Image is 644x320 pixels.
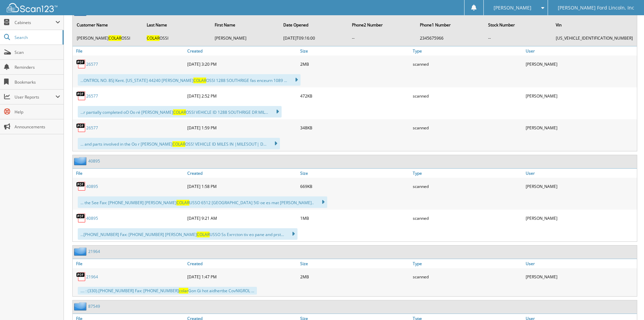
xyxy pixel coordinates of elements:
th: Stock Number [485,18,552,32]
a: 21964 [88,249,100,254]
td: -- [485,33,552,44]
img: scan123-logo-white.svg [7,3,57,12]
a: File [73,259,186,268]
img: folder2.png [74,247,88,256]
span: COLAR [197,232,210,237]
div: [PERSON_NAME] [524,270,637,283]
span: [PERSON_NAME] Ford Lincoln, Inc [558,6,634,10]
th: Date Opened [280,18,348,32]
a: 26577 [86,61,98,67]
a: File [73,169,186,178]
span: [PERSON_NAME] [494,6,531,10]
div: [DATE] 2:52 PM [186,89,299,103]
span: COLAR [109,35,121,41]
a: Type [411,46,524,56]
span: Cabinets [15,20,55,25]
span: COLAR [172,141,185,147]
a: User [524,259,637,268]
div: [DATE] 1:47 PM [186,270,299,283]
a: Size [299,259,411,268]
td: [PERSON_NAME] [211,33,279,44]
a: 21964 [86,274,98,280]
div: scanned [411,57,524,71]
div: ...[PHONE_NUMBER] Fax: [PHONE_NUMBER] [PERSON_NAME] USSO Ss Exrrcton tiv eo pane and prst... [78,228,297,240]
span: Announcements [15,124,60,130]
a: Size [299,169,411,178]
th: Phone2 Number [349,18,415,32]
a: Created [186,46,299,56]
a: User [524,169,637,178]
td: -- [349,33,415,44]
div: ...ONTROL NO. 8SJ Kent. [US_STATE] 44240 [PERSON_NAME] OSSI 1288 SOUTHRIGE fas enceurn 1089 ... [78,74,301,86]
img: PDF.png [76,91,86,101]
div: 1MB [299,211,411,225]
img: PDF.png [76,181,86,191]
img: PDF.png [76,272,86,282]
span: COLAR [193,78,206,83]
span: Search [15,35,59,40]
a: 40895 [88,158,100,164]
span: Bookmarks [15,79,60,85]
div: [DATE] 9:21 AM [186,211,299,225]
img: PDF.png [76,213,86,223]
div: ...r partially completed oO Oo ré [PERSON_NAME] OSSI VEHICLE ID 1288 SOUTHRIGE DR MIL... [78,106,282,118]
td: OSSI [143,33,211,44]
span: colar [179,288,188,294]
div: 472KB [299,89,411,103]
span: COLAR [176,200,189,206]
a: Size [299,46,411,56]
td: [US_VEHICLE_IDENTIFICATION_NUMBER] [552,33,636,44]
div: scanned [411,211,524,225]
span: COLAR [147,35,160,41]
div: [PERSON_NAME] [524,89,637,103]
div: [PERSON_NAME] [524,57,637,71]
div: 669KB [299,179,411,193]
a: User [524,46,637,56]
div: [PERSON_NAME] [524,121,637,134]
div: scanned [411,179,524,193]
a: Created [186,259,299,268]
th: Customer Name [73,18,143,32]
img: PDF.png [76,59,86,69]
td: 2345675966 [416,33,484,44]
div: scanned [411,89,524,103]
img: PDF.png [76,123,86,133]
a: Type [411,259,524,268]
div: [DATE] 1:58 PM [186,179,299,193]
div: ... the See Fax: [PHONE_NUMBER] [PERSON_NAME] USSO 6512 [GEOGRAPHIC_DATA] 5© oe es mat [PERSON_NA... [78,196,327,208]
div: 348KB [299,121,411,134]
a: 87549 [88,303,100,309]
div: ... and parts involved in the Oo r [PERSON_NAME] OSS! VEHICLE ID MILES IN |MILESOUT| D... [78,138,280,149]
th: Vin [552,18,636,32]
a: File [73,46,186,56]
th: First Name [211,18,279,32]
td: [DATE]T09:16:00 [280,33,348,44]
div: [PERSON_NAME] [524,211,637,225]
th: Last Name [143,18,211,32]
div: [DATE] 3:20 PM [186,57,299,71]
span: COLAR [173,109,186,115]
div: scanned [411,121,524,134]
img: folder2.png [74,157,88,165]
span: Help [15,109,60,115]
a: Created [186,169,299,178]
a: Type [411,169,524,178]
span: Reminders [15,64,60,70]
a: 40895 [86,184,98,189]
div: scanned [411,270,524,283]
div: .... : (330).[PHONE_NUMBER] Fax: [PHONE_NUMBER] Gon Gi hot aidhertbe CovNIGROL ... [78,287,257,295]
div: [PERSON_NAME] [524,179,637,193]
span: User Reports [15,94,55,100]
div: 2MB [299,57,411,71]
td: [PERSON_NAME] OSSI [73,33,143,44]
a: 26577 [86,93,98,99]
div: [DATE] 1:59 PM [186,121,299,134]
th: Phone1 Number [416,18,484,32]
a: 40895 [86,215,98,221]
img: folder2.png [74,302,88,311]
div: 2MB [299,270,411,283]
span: Scan [15,49,60,55]
a: 26577 [86,125,98,131]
